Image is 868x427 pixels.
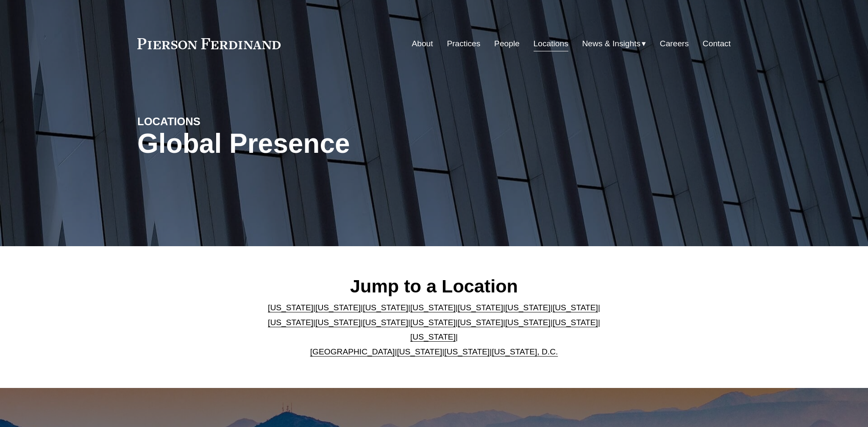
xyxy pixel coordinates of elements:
a: Locations [534,36,568,52]
a: [US_STATE] [410,332,456,341]
a: folder dropdown [582,36,646,52]
a: [US_STATE] [315,303,361,312]
a: [GEOGRAPHIC_DATA] [310,347,395,356]
a: [US_STATE] [553,318,598,327]
a: Practices [447,36,480,52]
a: Careers [660,36,689,52]
a: [US_STATE] [315,318,361,327]
a: [US_STATE] [410,303,456,312]
a: [US_STATE] [410,318,456,327]
a: About [412,36,433,52]
a: [US_STATE] [397,347,442,356]
a: [US_STATE] [268,318,313,327]
span: News & Insights [582,37,641,51]
a: [US_STATE] [268,303,313,312]
a: [US_STATE] [444,347,490,356]
a: Contact [703,36,731,52]
h4: LOCATIONS [137,115,286,128]
h1: Global Presence [137,128,533,159]
h2: Jump to a Location [261,275,607,297]
a: People [494,36,520,52]
a: [US_STATE] [363,318,408,327]
a: [US_STATE] [458,303,503,312]
a: [US_STATE] [458,318,503,327]
a: [US_STATE] [505,303,551,312]
a: [US_STATE], D.C. [492,347,558,356]
p: | | | | | | | | | | | | | | | | | | [261,301,607,359]
a: [US_STATE] [363,303,408,312]
a: [US_STATE] [505,318,551,327]
a: [US_STATE] [553,303,598,312]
